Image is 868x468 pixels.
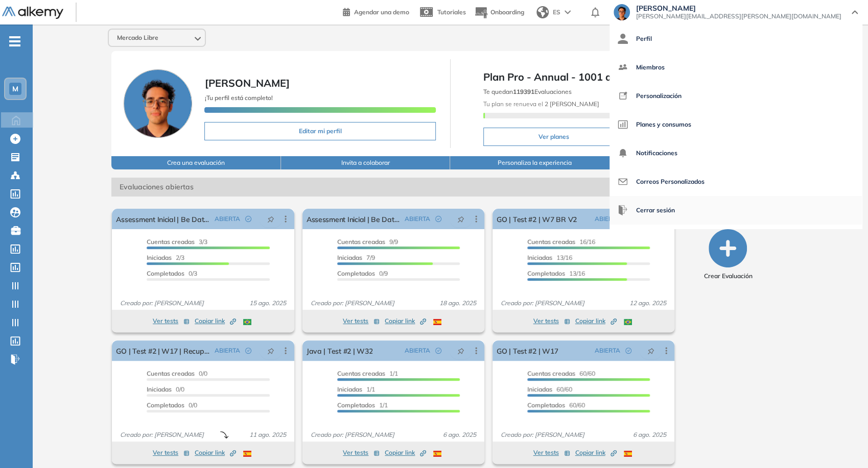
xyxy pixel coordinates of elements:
[111,156,281,169] button: Crea una evaluación
[337,238,398,245] span: 9/9
[636,169,705,194] span: Correos Personalizados
[405,214,430,224] span: ABIERTA
[636,141,677,165] span: Notificaciones
[337,269,375,277] span: Completados
[307,430,398,439] span: Creado por: [PERSON_NAME]
[405,346,430,355] span: ABIERTA
[337,401,375,409] span: Completados
[636,27,652,51] span: Perfil
[527,401,585,409] span: 60/60
[625,348,631,354] span: check-circle
[245,348,251,354] span: check-circle
[527,269,585,277] span: 13/16
[536,6,549,18] img: world
[457,347,464,355] span: pushpin
[433,451,441,457] img: ESP
[195,315,236,327] button: Copiar link
[497,209,577,229] a: GO | Test #2 | W7 BR V2
[343,5,409,17] a: Agendar una demo
[575,315,617,327] button: Copiar link
[618,55,854,80] a: Miembros
[513,88,534,95] b: 119391
[527,269,565,277] span: Completados
[153,315,190,327] button: Ver tests
[147,269,197,277] span: 0/3
[116,340,210,361] a: GO | Test #2 | W17 | Recuperatorio
[116,299,208,308] span: Creado por: [PERSON_NAME]
[497,299,589,308] span: Creado por: [PERSON_NAME]
[337,370,398,377] span: 1/1
[527,238,575,245] span: Cuentas creadas
[147,254,172,261] span: Iniciadas
[618,34,628,44] img: icon
[354,8,409,16] span: Agendar una demo
[450,342,472,359] button: pushpin
[337,254,375,261] span: 7/9
[640,342,662,359] button: pushpin
[385,447,426,459] button: Copiar link
[483,128,624,146] button: Ver planes
[147,238,207,245] span: 3/3
[625,299,670,308] span: 12 ago. 2025
[147,269,184,277] span: Completados
[483,88,572,95] span: Te quedan Evaluaciones
[437,8,466,16] span: Tutoriales
[450,211,472,227] button: pushpin
[527,370,575,377] span: Cuentas creadas
[527,370,595,377] span: 60/60
[527,254,572,261] span: 13/16
[450,156,620,169] button: Personaliza la experiencia
[245,430,290,439] span: 11 ago. 2025
[636,12,841,20] span: [PERSON_NAME][EMAIL_ADDRESS][PERSON_NAME][DOMAIN_NAME]
[147,370,207,377] span: 0/0
[618,62,628,72] img: icon
[12,85,18,93] span: M
[147,385,184,393] span: 0/0
[147,401,197,409] span: 0/0
[483,69,775,85] span: Plan Pro - Annual - 1001 a +
[337,401,388,409] span: 1/1
[624,319,632,325] img: BRA
[527,385,552,393] span: Iniciadas
[260,342,282,359] button: pushpin
[385,315,426,327] button: Copiar link
[527,238,595,245] span: 16/16
[195,316,236,326] span: Copiar link
[204,94,272,102] span: ¡Tu perfil está completo!
[307,299,398,308] span: Creado por: [PERSON_NAME]
[618,177,628,187] img: icon
[439,430,480,439] span: 6 ago. 2025
[636,4,841,12] span: [PERSON_NAME]
[337,238,385,245] span: Cuentas creadas
[117,34,158,42] span: Mercado Libre
[116,209,210,229] a: Assessment Inicial | Be Data Driven CX W1 [PORT]
[457,215,464,223] span: pushpin
[435,348,441,354] span: check-circle
[147,385,172,393] span: Iniciadas
[595,346,620,355] span: ABIERTA
[474,2,524,23] button: Onboarding
[2,7,63,19] img: Logo
[533,447,570,459] button: Ver tests
[618,148,628,158] img: icon
[215,346,240,355] span: ABIERTA
[575,447,617,459] button: Copiar link
[260,211,282,227] button: pushpin
[147,238,195,245] span: Cuentas creadas
[618,84,854,108] a: Personalización
[243,451,251,457] img: ESP
[435,299,480,308] span: 18 ago. 2025
[618,112,854,137] a: Planes y consumos
[281,156,451,169] button: Invita a colaborar
[9,40,20,42] i: -
[636,55,665,80] span: Miembros
[553,8,560,17] span: ES
[307,209,401,229] a: Assessment Inicial | Be Data Driven CX W1 [HISP]
[385,448,426,457] span: Copiar link
[147,370,195,377] span: Cuentas creadas
[245,216,251,222] span: check-circle
[153,447,190,459] button: Ver tests
[618,205,628,215] img: icon
[435,216,441,222] span: check-circle
[636,112,691,137] span: Planes y consumos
